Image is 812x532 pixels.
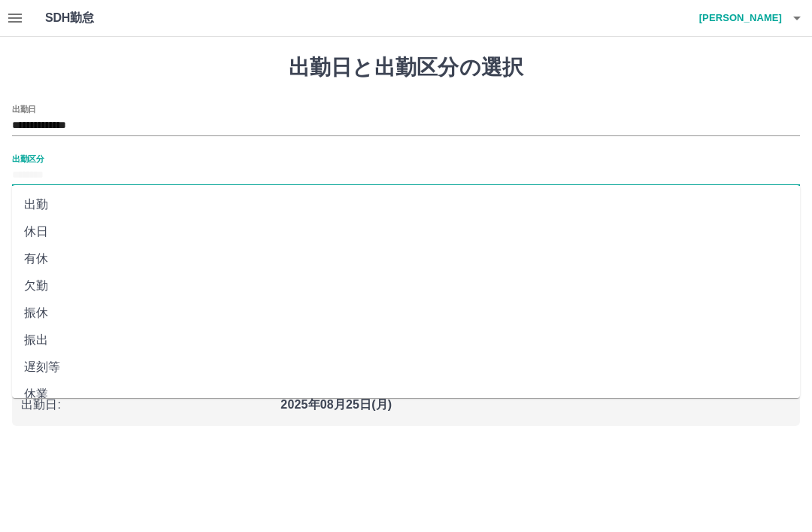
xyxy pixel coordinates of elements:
li: 遅刻等 [12,354,800,381]
li: 欠勤 [12,272,800,299]
li: 振休 [12,299,800,327]
li: 休日 [12,218,800,245]
label: 出勤区分 [12,153,44,164]
li: 振出 [12,327,800,354]
p: 出勤日 : [21,396,271,414]
label: 出勤日 [12,103,36,114]
h1: 出勤日と出勤区分の選択 [12,55,800,81]
b: 2025年08月25日(月) [280,398,392,411]
li: 休業 [12,381,800,408]
li: 有休 [12,245,800,272]
li: 出勤 [12,191,800,218]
